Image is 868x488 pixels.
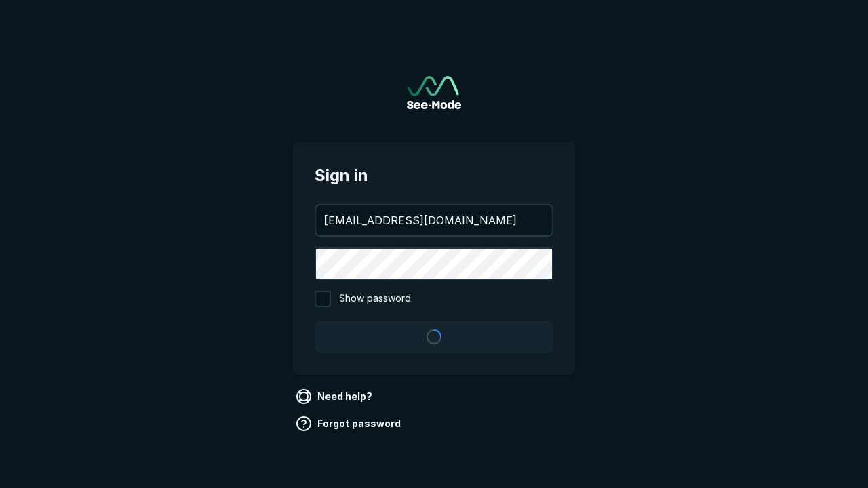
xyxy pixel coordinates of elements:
a: Go to sign in [407,76,461,109]
input: your@email.com [316,205,552,235]
a: Need help? [293,386,378,407]
span: Sign in [315,163,553,188]
img: See-Mode Logo [407,76,461,109]
span: Show password [339,291,411,307]
a: Forgot password [293,413,406,434]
